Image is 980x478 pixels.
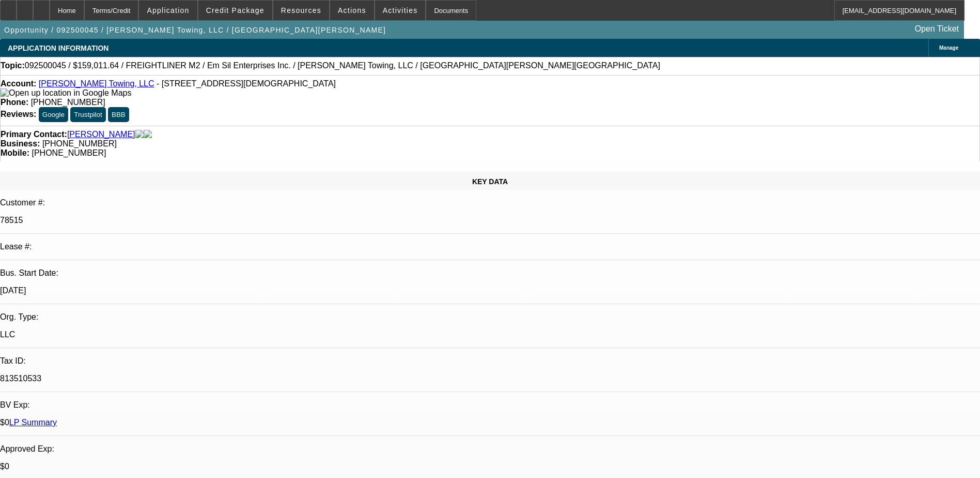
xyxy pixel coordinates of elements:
button: Trustpilot [70,107,105,122]
button: Resources [273,1,329,20]
button: Activities [375,1,426,20]
span: [PHONE_NUMBER] [31,98,105,107]
span: - [STREET_ADDRESS][DEMOGRAPHIC_DATA] [157,79,336,88]
strong: Mobile: [1,148,29,157]
span: [PHONE_NUMBER] [32,148,106,157]
strong: Business: [1,139,40,148]
strong: Phone: [1,98,28,107]
strong: Primary Contact: [1,130,67,139]
span: Activities [383,6,418,14]
span: Actions [338,6,366,14]
a: [PERSON_NAME] [67,130,135,139]
button: Application [139,1,197,20]
span: Resources [281,6,321,14]
span: Manage [939,45,958,51]
a: View Google Maps [1,88,131,97]
button: Actions [330,1,374,20]
a: LP Summary [9,418,57,427]
span: Application [147,6,189,14]
button: BBB [108,107,129,122]
strong: Account: [1,79,36,88]
span: Credit Package [206,6,265,14]
strong: Topic: [1,61,25,70]
span: 092500045 / $159,011.64 / FREIGHTLINER M2 / Em Sil Enterprises Inc. / [PERSON_NAME] Towing, LLC /... [25,61,660,70]
span: [PHONE_NUMBER] [42,139,117,148]
a: Open Ticket [911,20,963,38]
button: Google [39,107,68,122]
span: APPLICATION INFORMATION [8,44,108,52]
img: Open up location in Google Maps [1,88,131,98]
img: linkedin-icon.png [144,130,152,139]
a: [PERSON_NAME] Towing, LLC [39,79,154,88]
strong: Reviews: [1,110,36,118]
button: Credit Package [198,1,272,20]
span: Opportunity / 092500045 / [PERSON_NAME] Towing, LLC / [GEOGRAPHIC_DATA][PERSON_NAME] [4,26,386,34]
span: KEY DATA [472,177,508,186]
img: facebook-icon.png [135,130,144,139]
